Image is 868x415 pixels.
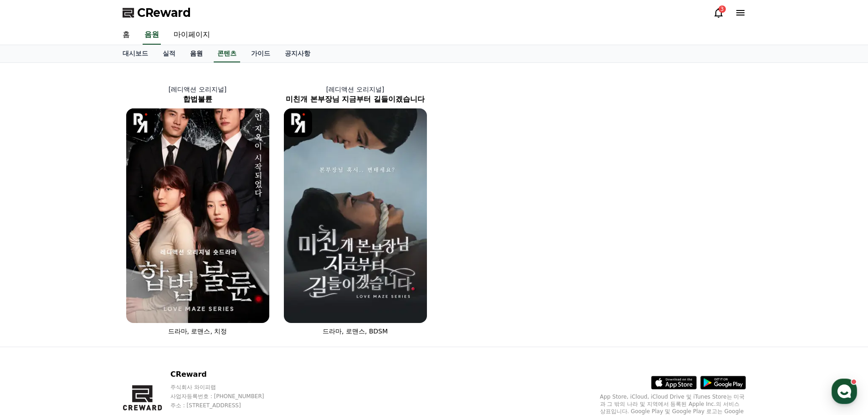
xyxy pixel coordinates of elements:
[170,402,282,409] p: 주소 : [STREET_ADDRESS]
[183,45,210,62] a: 음원
[143,26,161,45] a: 음원
[123,5,191,20] a: CReward
[244,45,277,62] a: 가이드
[277,94,434,105] h2: 미친개 본부장님 지금부터 길들이겠습니다
[277,85,434,94] p: [레디액션 오리지널]
[719,5,726,13] div: 3
[115,45,155,62] a: 대시보드
[277,77,434,343] a: [레디액션 오리지널] 미친개 본부장님 지금부터 길들이겠습니다 미친개 본부장님 지금부터 길들이겠습니다 [object Object] Logo 드라마, 로맨스, BDSM
[277,45,318,62] a: 공지사항
[126,108,269,323] img: 합법불륜
[284,108,313,137] img: [object Object] Logo
[119,85,277,94] p: [레디액션 오리지널]
[126,108,155,137] img: [object Object] Logo
[170,393,282,400] p: 사업자등록번호 : [PHONE_NUMBER]
[170,369,282,380] p: CReward
[119,94,277,105] h2: 합법불륜
[83,303,94,310] span: 대화
[118,289,175,312] a: 설정
[115,26,137,45] a: 홈
[137,5,191,20] span: CReward
[214,45,240,62] a: 콘텐츠
[29,302,34,310] span: 홈
[3,289,60,312] a: 홈
[119,77,277,343] a: [레디액션 오리지널] 합법불륜 합법불륜 [object Object] Logo 드라마, 로맨스, 치정
[713,7,724,18] a: 3
[155,45,183,62] a: 실적
[323,328,388,335] span: 드라마, 로맨스, BDSM
[141,302,152,310] span: 설정
[284,108,427,323] img: 미친개 본부장님 지금부터 길들이겠습니다
[166,26,217,45] a: 마이페이지
[170,384,282,391] p: 주식회사 와이피랩
[168,328,227,335] span: 드라마, 로맨스, 치정
[60,289,118,312] a: 대화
